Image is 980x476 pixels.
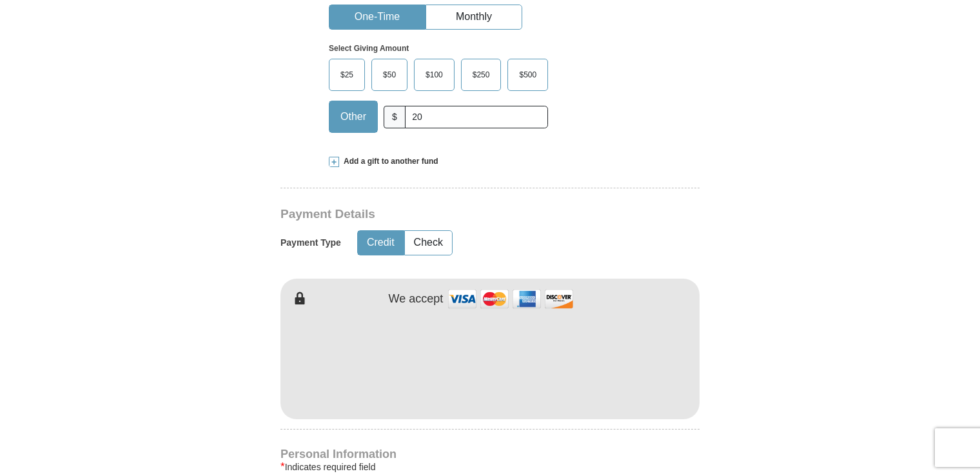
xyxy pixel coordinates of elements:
[280,449,700,459] h4: Personal Information
[280,459,700,475] div: Indicates required field
[389,292,444,306] h4: We accept
[280,207,609,222] h3: Payment Details
[384,106,406,128] span: $
[329,44,409,53] strong: Select Giving Amount
[377,65,402,84] span: $50
[280,237,341,248] h5: Payment Type
[339,156,438,167] span: Add a gift to another fund
[513,65,543,84] span: $500
[329,5,425,29] button: One-Time
[405,106,548,128] input: Other Amount
[426,5,522,29] button: Monthly
[466,65,496,84] span: $250
[334,65,360,84] span: $25
[446,285,575,313] img: credit cards accepted
[419,65,449,84] span: $100
[334,107,373,126] span: Other
[358,231,404,255] button: Credit
[405,231,452,255] button: Check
